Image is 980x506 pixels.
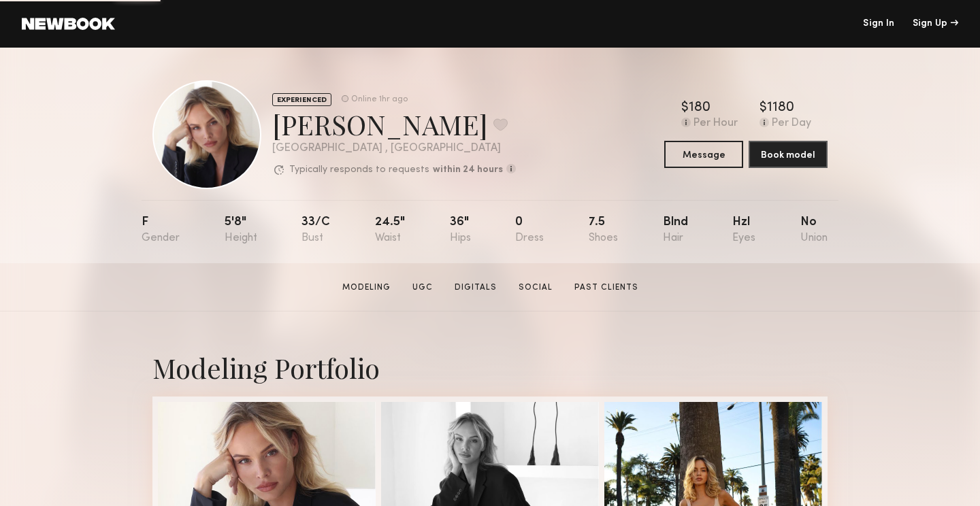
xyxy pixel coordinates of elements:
div: Per Day [772,118,811,130]
div: 5'8" [225,216,257,244]
div: Hzl [732,216,755,244]
div: F [142,216,180,244]
div: Online 1hr ago [351,95,408,104]
a: UGC [407,282,438,294]
a: Social [513,282,558,294]
div: Per Hour [693,118,738,130]
button: Message [664,141,743,168]
div: 7.5 [589,216,618,244]
div: 33/c [301,216,330,244]
div: 180 [689,101,710,115]
div: Blnd [663,216,688,244]
a: Modeling [337,282,396,294]
div: 24.5" [375,216,405,244]
a: Sign In [863,19,894,29]
div: Modeling Portfolio [152,350,828,386]
div: No [800,216,828,244]
a: Past Clients [569,282,644,294]
div: $ [759,101,767,115]
div: EXPERIENCED [272,93,331,106]
p: Typically responds to requests [289,165,429,175]
div: $ [681,101,689,115]
div: [PERSON_NAME] [272,106,516,142]
div: 0 [515,216,544,244]
button: Book model [749,141,828,168]
a: Digitals [449,282,502,294]
div: [GEOGRAPHIC_DATA] , [GEOGRAPHIC_DATA] [272,143,516,154]
div: 36" [450,216,471,244]
b: within 24 hours [433,165,503,175]
div: 1180 [767,101,794,115]
div: Sign Up [913,19,958,29]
